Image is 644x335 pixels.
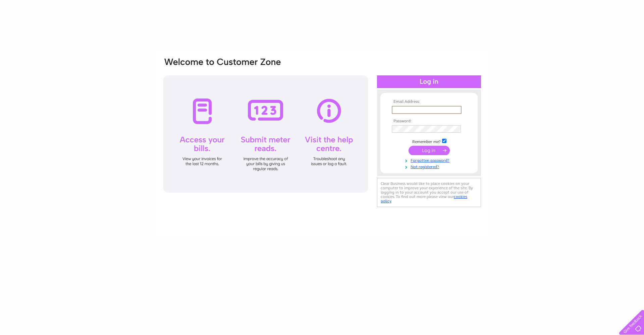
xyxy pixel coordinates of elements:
[392,157,468,163] a: Forgotten password?
[390,99,468,104] th: Email Address:
[381,194,467,203] a: cookies policy
[390,138,468,144] td: Remember me?
[390,119,468,124] th: Password:
[392,163,468,170] a: Not registered?
[409,146,450,155] input: Submit
[377,178,481,207] div: Clear Business would like to place cookies on your computer to improve your experience of the sit...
